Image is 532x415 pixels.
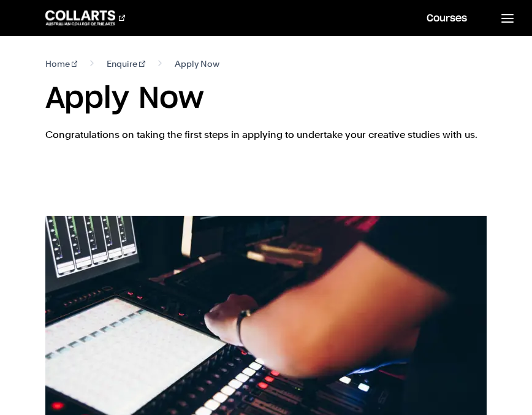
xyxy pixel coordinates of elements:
[45,56,78,71] a: Home
[107,56,145,71] a: Enquire
[45,10,125,25] div: Go to homepage
[45,81,487,118] h1: Apply Now
[45,128,487,142] p: Congratulations on taking the first steps in applying to undertake your creative studies with us.
[175,56,219,71] span: Apply Now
